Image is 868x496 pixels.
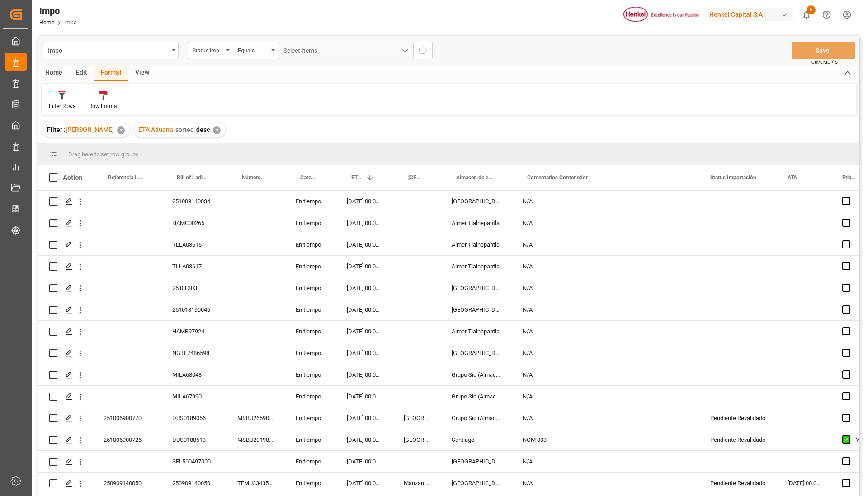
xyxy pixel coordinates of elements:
div: [DATE] 00:00:00 [336,473,393,494]
div: DUS0189056 [161,407,226,429]
div: Format [94,66,128,81]
img: Henkel%20logo.jpg_1689854090.jpg [623,7,699,23]
div: ✕ [213,126,221,134]
div: [GEOGRAPHIC_DATA] [393,429,441,450]
div: Almer Tlalnepantla [441,321,512,342]
div: 251013190046 [161,299,226,320]
div: Press SPACE to select this row. [38,429,699,451]
div: [GEOGRAPHIC_DATA] [393,407,441,429]
div: Press SPACE to select this row. [38,473,699,494]
div: En tiempo [285,212,336,234]
div: Edit [69,66,94,81]
span: Drag here to set row groups [68,151,139,158]
div: Henkel Capital S.A [706,8,793,21]
div: 25.03.303 [161,277,226,299]
div: En tiempo [285,342,336,364]
div: N/A [512,256,699,277]
div: [GEOGRAPHIC_DATA] [441,277,512,299]
div: N/A [512,364,699,385]
div: SEL500497000 [161,451,226,472]
span: ATA [788,174,797,181]
div: HAMC00265 [161,212,226,234]
div: Yes [856,430,866,450]
div: [DATE] 00:00:00 [336,321,393,342]
div: Home [38,66,69,81]
div: TLLA03617 [161,256,226,277]
div: MILA67990 [161,386,226,407]
div: En tiempo [285,234,336,255]
div: Impo [39,4,77,18]
span: Referencia Leschaco [108,174,142,181]
div: Pendiente Revalidado [710,430,766,450]
div: Santiago [441,429,512,450]
span: Bill of Lading Number [177,174,208,181]
div: 250909140050 [93,473,161,494]
div: Pendiente Revalidado [710,408,766,429]
div: Press SPACE to select this row. [38,364,699,386]
div: 250909140050 [161,473,226,494]
div: 251009140034 [161,191,226,212]
div: View [128,66,156,81]
div: Press SPACE to select this row. [38,256,699,277]
div: NGTL7486598 [161,342,226,364]
div: Equals [238,44,269,55]
div: Press SPACE to select this row. [38,451,699,473]
div: Almer Tlalnepantla [441,212,512,234]
div: [DATE] 00:00:00 [336,191,393,212]
div: En tiempo [285,429,336,450]
div: MSBU2659068 [226,407,285,429]
div: MSBU2019857 [226,429,285,450]
div: MILA68048 [161,364,226,385]
span: Categoría [300,174,317,181]
div: Grupo Sid (Almacenaje y Distribucion AVIOR) [441,407,512,429]
a: Home [39,19,54,26]
div: [DATE] 00:00:00 [336,299,393,320]
div: [GEOGRAPHIC_DATA] [441,191,512,212]
div: TLLA03616 [161,234,226,255]
div: 251006900770 [93,407,161,429]
div: Row Format [89,102,119,110]
div: N/A [512,191,699,212]
div: N/A [512,321,699,342]
div: ✕ [117,126,125,134]
div: En tiempo [285,277,336,299]
div: En tiempo [285,299,336,320]
div: Action [63,173,82,182]
div: Manzanillo [393,473,441,494]
div: N/A [512,451,699,472]
div: [GEOGRAPHIC_DATA] [441,473,512,494]
div: [DATE] 00:00:00 [336,212,393,234]
span: [PERSON_NAME] [66,126,114,133]
span: Ctrl/CMD + S [811,59,838,66]
div: En tiempo [285,256,336,277]
div: [DATE] 00:00:00 [777,473,831,494]
span: sorted [175,126,194,133]
div: [DATE] 00:00:00 [336,407,393,429]
div: [DATE] 00:00:00 [336,234,393,255]
span: ETA Aduana [351,174,362,181]
span: Comentarios Contenedor [527,174,588,181]
div: En tiempo [285,386,336,407]
div: Press SPACE to select this row. [38,342,699,364]
div: En tiempo [285,321,336,342]
div: Status Importación [193,44,223,55]
div: [GEOGRAPHIC_DATA] [441,299,512,320]
div: En tiempo [285,191,336,212]
span: ETA Aduana [138,126,173,133]
div: NOM 003 [512,429,699,450]
div: Press SPACE to select this row. [38,407,699,429]
div: [DATE] 00:00:00 [336,256,393,277]
span: [GEOGRAPHIC_DATA] - Locode [408,174,422,181]
div: [DATE] 00:00:00 [336,277,393,299]
div: Press SPACE to select this row. [38,386,699,407]
div: [GEOGRAPHIC_DATA] [441,342,512,364]
div: Press SPACE to select this row. [38,212,699,234]
div: N/A [512,342,699,364]
button: Henkel Capital S.A [706,6,796,23]
button: open menu [188,42,233,59]
button: Help Center [816,5,837,25]
div: Almer Tlalnepantla [441,256,512,277]
div: N/A [512,212,699,234]
div: En tiempo [285,473,336,494]
div: HAMB97924 [161,321,226,342]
